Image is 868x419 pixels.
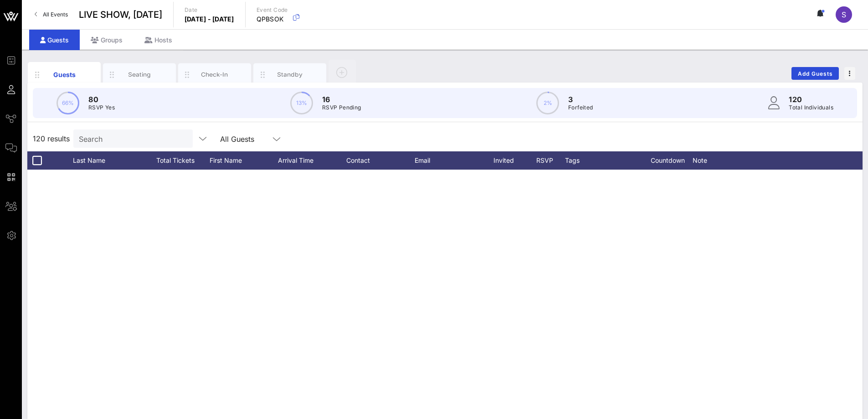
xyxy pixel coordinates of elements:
p: RSVP Yes [88,103,115,112]
div: RSVP [533,151,565,170]
p: 120 [789,94,833,105]
div: Email [415,151,483,170]
p: RSVP Pending [322,103,361,112]
div: Guests [44,70,85,79]
p: QPBSOK [257,15,288,24]
div: Contact [346,151,415,170]
span: 120 results [33,133,70,144]
div: First Name [210,151,278,170]
div: All Guests [215,129,288,148]
button: Add Guests [791,67,839,80]
div: Check-In [195,70,235,79]
p: 80 [88,94,115,105]
div: Standby [270,70,310,79]
span: All Events [43,11,68,18]
p: [DATE] - [DATE] [185,15,234,24]
div: Note [693,151,761,170]
div: Arrival Time [278,151,346,170]
div: Total Tickets [141,151,210,170]
div: Seating [119,70,160,79]
span: S [842,10,846,19]
div: Invited [483,151,533,170]
div: Guests [29,30,80,50]
p: Forfeited [568,103,593,112]
div: Groups [80,30,134,50]
div: Countdown [642,151,693,170]
div: All Guests [220,135,254,143]
p: Total Individuals [789,103,833,112]
div: Hosts [134,30,183,50]
p: Event Code [257,5,288,15]
span: Add Guests [797,70,833,77]
div: S [836,6,852,23]
p: Date [185,5,234,15]
div: Last Name [73,151,141,170]
a: All Events [29,7,73,22]
span: LIVE SHOW, [DATE] [79,8,162,21]
p: 3 [568,94,593,105]
p: 16 [322,94,361,105]
div: Tags [565,151,642,170]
